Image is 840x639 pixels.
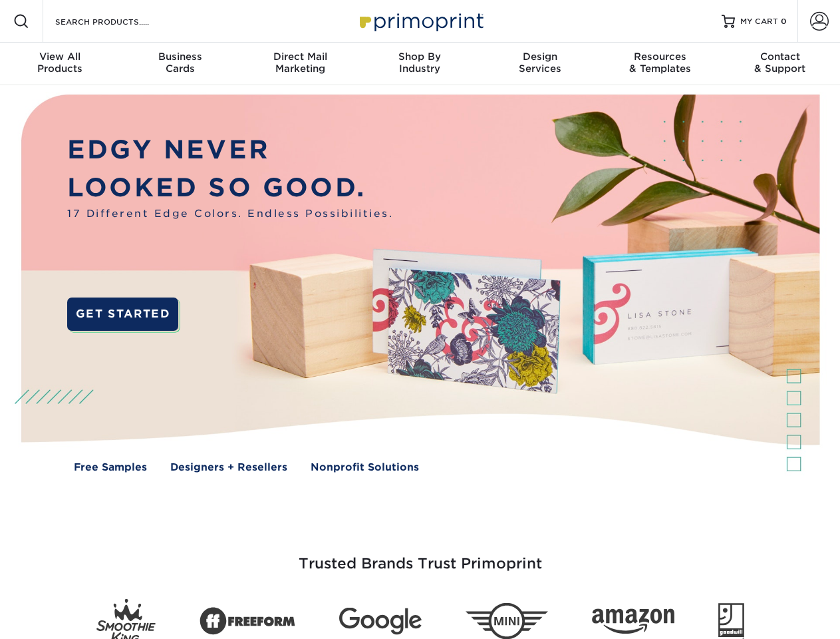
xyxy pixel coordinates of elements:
div: Services [480,51,600,75]
span: Design [480,51,600,63]
span: MY CART [740,16,778,27]
span: 17 Different Edge Colors. Endless Possibilities. [67,206,393,222]
a: Resources& Templates [600,43,720,85]
div: Marketing [240,51,360,75]
a: Free Samples [74,460,147,475]
a: BusinessCards [120,43,239,85]
img: Goodwill [718,603,744,639]
div: & Templates [600,51,720,75]
p: LOOKED SO GOOD. [67,169,393,207]
span: Contact [720,51,840,63]
a: Nonprofit Solutions [311,460,419,475]
a: Designers + Resellers [170,460,287,475]
img: Google [339,608,422,635]
input: SEARCH PRODUCTS..... [54,13,184,29]
p: EDGY NEVER [67,131,393,169]
span: Business [120,51,239,63]
a: Contact& Support [720,43,840,85]
a: DesignServices [480,43,600,85]
div: Industry [360,51,480,75]
a: Direct MailMarketing [240,43,360,85]
span: Direct Mail [240,51,360,63]
span: 0 [781,17,787,26]
span: Shop By [360,51,480,63]
a: Shop ByIndustry [360,43,480,85]
h3: Trusted Brands Trust Primoprint [31,523,809,588]
div: & Support [720,51,840,75]
img: Amazon [592,609,674,634]
span: Resources [600,51,720,63]
img: Primoprint [354,7,487,35]
a: GET STARTED [67,298,178,331]
div: Cards [120,51,239,75]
